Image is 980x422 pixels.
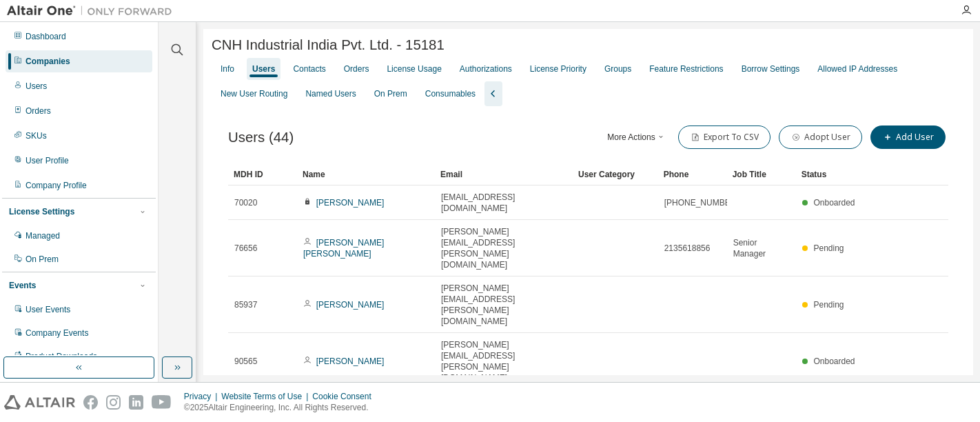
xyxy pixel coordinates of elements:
span: [PERSON_NAME][EMAIL_ADDRESS][PERSON_NAME][DOMAIN_NAME] [441,283,566,327]
div: Website Terms of Use [221,391,312,402]
div: Authorizations [460,63,512,74]
div: Allowed IP Addresses [817,63,897,74]
div: Contacts [293,63,325,74]
div: License Priority [530,63,586,74]
a: [PERSON_NAME] [316,300,385,310]
div: SKUs [25,130,47,141]
p: © 2025 Altair Engineering, Inc. All Rights Reserved. [184,402,380,414]
span: [PERSON_NAME][EMAIL_ADDRESS][PERSON_NAME][DOMAIN_NAME] [441,226,566,270]
span: [EMAIL_ADDRESS][DOMAIN_NAME] [441,192,566,214]
div: Feature Restrictions [649,63,723,74]
button: Export To CSV [678,125,770,149]
div: Named Users [305,88,356,99]
div: Email [440,163,567,185]
span: 76656 [234,243,257,254]
div: User Category [578,163,653,185]
span: Onboarded [813,356,855,366]
img: instagram.svg [106,395,121,410]
span: Onboarded [813,198,855,208]
div: Info [221,63,234,74]
span: [PHONE_NUMBER] [664,197,739,208]
div: User Events [25,304,70,315]
span: Users (44) [228,130,294,145]
div: Name [303,163,429,185]
span: 2135618856 [664,243,711,254]
div: Groups [604,63,631,74]
div: User Profile [25,155,69,166]
div: License Usage [387,63,441,74]
div: Borrow Settings [742,63,800,74]
button: Adopt User [779,125,862,149]
div: Managed [25,230,60,241]
button: Add User [870,125,946,149]
div: On Prem [25,254,59,265]
div: Consumables [425,88,476,99]
div: Status [802,163,859,185]
div: Phone [664,163,722,185]
div: On Prem [374,88,407,99]
span: CNH Industrial India Pvt. Ltd. - 15181 [212,37,445,53]
span: Pending [813,300,844,310]
a: [PERSON_NAME] [316,198,385,208]
span: 90565 [234,356,257,367]
img: youtube.svg [152,395,172,410]
div: Privacy [184,391,221,402]
button: More Actions [604,125,670,149]
div: Users [25,81,47,92]
img: facebook.svg [83,395,98,410]
img: altair_logo.svg [4,395,75,410]
a: [PERSON_NAME] [PERSON_NAME] [303,238,384,259]
div: Product Downloads [25,351,97,362]
div: Cookie Consent [312,391,379,402]
div: Dashboard [25,31,66,42]
a: [PERSON_NAME] [316,356,385,366]
div: Job Title [733,163,790,185]
img: Altair One [7,4,179,18]
div: Company Profile [25,180,87,191]
div: Company Events [25,328,88,339]
img: linkedin.svg [129,395,143,410]
div: New User Routing [221,88,287,99]
span: [PERSON_NAME][EMAIL_ADDRESS][PERSON_NAME][DOMAIN_NAME] [441,339,566,383]
div: Orders [344,63,369,74]
div: Events [9,280,36,291]
span: Pending [813,243,844,253]
div: Companies [25,56,70,67]
div: Orders [25,105,51,117]
span: 70020 [234,197,257,208]
div: License Settings [9,206,74,217]
span: 85937 [234,299,257,310]
div: MDH ID [234,163,292,185]
div: Users [252,63,275,74]
span: Senior Manager [733,237,790,259]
